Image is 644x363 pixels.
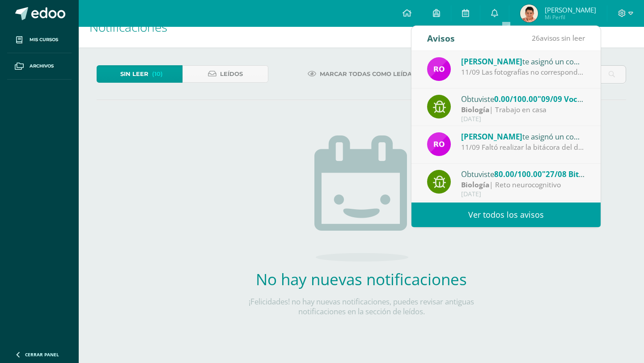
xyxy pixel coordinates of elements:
[427,132,451,156] img: 08228f36aa425246ac1f75ab91e507c5.png
[427,26,455,51] div: Avisos
[461,190,585,198] div: [DATE]
[89,18,167,35] span: Notificaciones
[30,63,54,70] span: Archivos
[427,57,451,81] img: 08228f36aa425246ac1f75ab91e507c5.png
[461,168,585,180] div: Obtuviste en
[461,131,522,142] span: [PERSON_NAME]
[97,65,182,83] a: Sin leer(10)
[7,53,72,80] a: Archivos
[25,351,59,358] span: Cerrar panel
[152,66,163,82] span: (10)
[461,93,585,105] div: Obtuviste en
[545,13,596,21] span: Mi Perfil
[532,33,585,43] span: avisos sin leer
[461,105,585,115] div: | Trabajo en casa
[494,94,538,104] span: 0.00/100.00
[297,65,427,83] a: Marcar todas como leídas
[461,67,585,77] div: 11/09 Las fotografías no corresponden al glosario que se solicitó
[411,203,601,227] a: Ver todos los avisos
[545,5,596,14] span: [PERSON_NAME]
[494,169,542,179] span: 80.00/100.00
[461,142,585,152] div: 11/09 Faltó realizar la bitácora del día a día.
[120,66,148,82] span: Sin leer
[461,180,489,190] strong: Biología
[182,65,268,83] a: Leídos
[532,33,540,43] span: 26
[30,36,58,43] span: Mis cursos
[314,135,408,262] img: no_activities.png
[461,105,489,114] strong: Biología
[461,180,585,190] div: | Reto neurocognitivo
[229,297,493,317] p: ¡Felicidades! no hay nuevas notificaciones, puedes revisar antiguas notificaciones en la sección ...
[542,169,603,179] span: "27/08 Bitácora"
[7,27,72,53] a: Mis cursos
[229,269,493,290] h2: No hay nuevas notificaciones
[220,66,243,82] span: Leídos
[461,115,585,123] div: [DATE]
[461,56,522,67] span: [PERSON_NAME]
[520,4,538,22] img: c7f6891603fb5af6efb770ab50e2a5d8.png
[461,55,585,67] div: te asignó un comentario en '09/09 Vocabulario plantas terrestres' para 'Biología'
[461,131,585,142] div: te asignó un comentario en '27/08 Bitácora' para 'Biología'
[320,66,415,82] span: Marcar todas como leídas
